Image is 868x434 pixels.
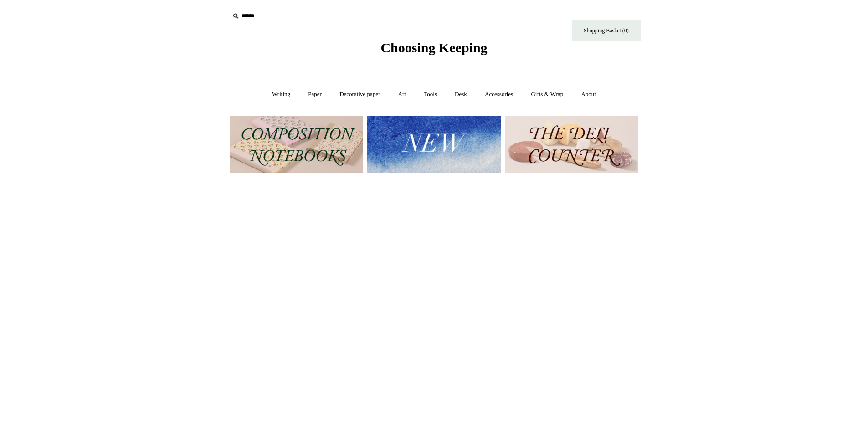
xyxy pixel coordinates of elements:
a: Desk [447,82,475,107]
span: Choosing Keeping [380,40,487,55]
a: Paper [300,82,330,107]
a: Accessories [477,82,521,107]
a: Writing [264,82,298,107]
img: New.jpg__PID:f73bdf93-380a-4a35-bcfe-7823039498e1 [367,116,501,173]
a: Shopping Basket (0) [572,20,641,41]
a: Gifts & Wrap [523,82,571,107]
a: Tools [416,82,445,107]
img: The Deli Counter [505,116,638,173]
a: Art [390,82,414,107]
a: Choosing Keeping [380,47,487,54]
a: About [573,82,604,107]
img: 202302 Composition ledgers.jpg__PID:69722ee6-fa44-49dd-a067-31375e5d54ec [230,116,363,173]
a: Decorative paper [331,82,388,107]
